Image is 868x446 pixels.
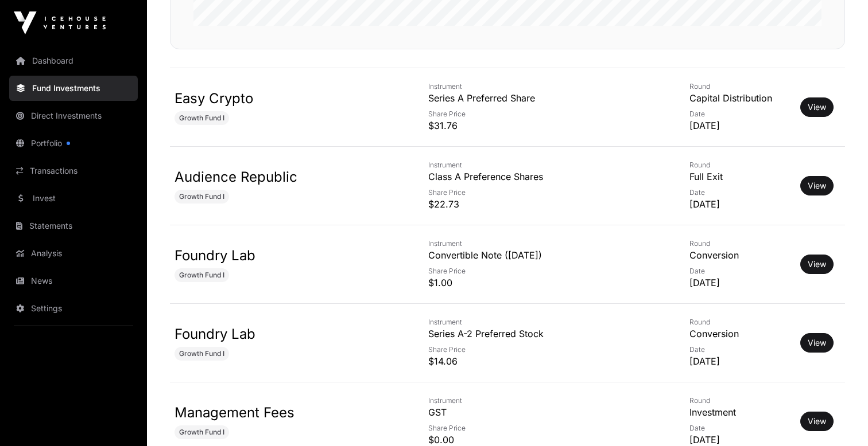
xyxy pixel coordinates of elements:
[428,239,669,248] p: Instrument
[179,192,224,201] span: Growth Fund I
[689,109,789,119] p: Date
[428,267,669,276] p: Share Price
[428,318,669,327] p: Instrument
[175,326,255,342] a: Foundry Lab
[800,333,834,353] button: View
[428,82,669,91] p: Instrument
[179,114,224,123] span: Growth Fund I
[428,188,669,197] p: Share Price
[689,354,789,368] p: [DATE]
[800,412,834,431] button: View
[175,90,253,107] a: Easy Crypto
[428,109,669,119] p: Share Price
[800,176,834,195] button: View
[808,416,826,427] a: View
[689,161,789,170] p: Round
[689,396,789,405] p: Round
[428,424,669,433] p: Share Price
[14,11,106,34] img: Icehouse Ventures Logo
[689,276,789,289] p: [DATE]
[9,76,138,101] a: Fund Investments
[9,213,138,238] a: Statements
[689,405,789,419] p: Investment
[9,48,138,73] a: Dashboard
[689,327,789,341] p: Conversion
[428,276,669,289] p: $1.00
[175,169,297,185] a: Audience Republic
[9,131,138,156] a: Portfolio
[689,119,789,132] p: [DATE]
[179,271,224,280] span: Growth Fund I
[428,405,669,419] p: GST
[689,267,789,276] p: Date
[808,259,826,270] a: View
[800,255,834,274] button: View
[808,101,826,113] a: View
[179,428,224,437] span: Growth Fund I
[9,103,138,128] a: Direct Investments
[689,82,789,91] p: Round
[428,396,669,405] p: Instrument
[689,188,789,197] p: Date
[689,345,789,354] p: Date
[9,158,138,183] a: Transactions
[428,119,669,132] p: $31.76
[428,91,669,105] p: Series A Preferred Share
[428,248,669,262] p: Convertible Note ([DATE])
[811,391,868,446] iframe: Chat Widget
[175,404,398,422] p: Management Fees
[689,170,789,183] p: Full Exit
[689,248,789,262] p: Conversion
[808,180,826,191] a: View
[428,161,669,170] p: Instrument
[689,424,789,433] p: Date
[428,170,669,183] p: Class A Preference Shares
[689,91,789,105] p: Capital Distribution
[689,318,789,327] p: Round
[9,268,138,294] a: News
[808,337,826,349] a: View
[428,354,669,368] p: $14.06
[689,239,789,248] p: Round
[689,197,789,211] p: [DATE]
[9,241,138,266] a: Analysis
[175,247,255,264] a: Foundry Lab
[428,345,669,354] p: Share Price
[9,186,138,211] a: Invest
[428,197,669,211] p: $22.73
[800,97,834,117] button: View
[179,349,224,358] span: Growth Fund I
[428,327,669,341] p: Series A-2 Preferred Stock
[9,296,138,321] a: Settings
